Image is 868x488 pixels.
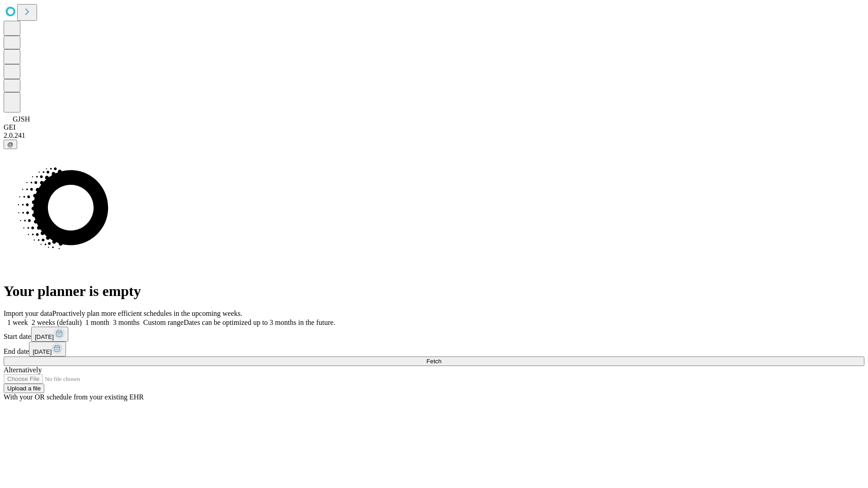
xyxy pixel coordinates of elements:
span: Dates can be optimized up to 3 months in the future. [184,319,335,326]
span: [DATE] [35,333,54,340]
button: Upload a file [4,384,44,393]
span: 1 week [7,319,28,326]
span: @ [7,141,14,148]
span: GJSH [13,115,30,123]
div: Start date [4,327,864,342]
span: With your OR schedule from your existing EHR [4,393,144,401]
span: 2 weeks (default) [32,319,82,326]
span: [DATE] [33,348,52,355]
span: Fetch [426,358,441,365]
div: End date [4,342,864,357]
div: GEI [4,123,864,131]
span: 1 month [85,319,109,326]
button: Fetch [4,357,864,366]
button: @ [4,140,17,149]
button: [DATE] [29,342,66,357]
span: Custom range [143,319,184,326]
span: Proactively plan more efficient schedules in the upcoming weeks. [52,310,242,317]
h1: Your planner is empty [4,283,864,300]
div: 2.0.241 [4,131,864,140]
span: Alternatively [4,366,42,374]
span: Import your data [4,310,52,317]
span: 3 months [113,319,140,326]
button: [DATE] [31,327,68,342]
